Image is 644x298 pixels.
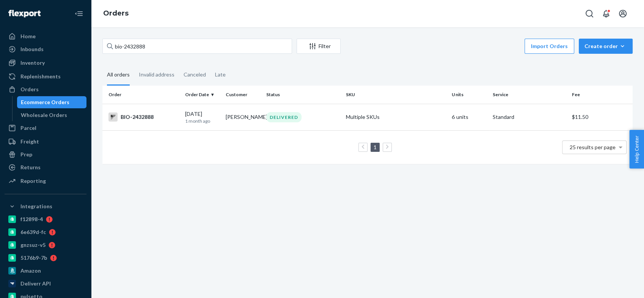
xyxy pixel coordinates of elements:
a: Freight [5,136,86,148]
div: Replenishments [20,73,61,80]
a: Parcel [5,122,86,134]
th: Order Date [182,86,223,104]
td: $11.50 [569,104,633,130]
p: Standard [493,113,566,121]
p: 1 month ago [185,118,220,124]
a: f12898-4 [5,213,86,225]
div: f12898-4 [20,215,43,223]
button: Open notifications [598,6,614,21]
a: Reporting [5,175,86,187]
div: 5176b9-7b [20,254,47,262]
a: Returns [5,161,86,173]
a: Orders [103,9,129,17]
a: 5176b9-7b [5,252,86,264]
div: Filter [297,42,340,50]
div: BIO-2432888 [108,112,179,122]
button: Close Navigation [71,6,86,21]
th: Service [490,86,569,104]
div: [DATE] [185,110,220,124]
div: Integrations [20,203,52,210]
div: Wholesale Orders [21,111,67,119]
div: Parcel [20,124,36,132]
th: SKU [343,86,449,104]
div: Inbounds [20,45,44,53]
div: gnzsuz-v5 [20,241,46,249]
div: Ecommerce Orders [21,98,69,106]
a: Deliverr API [5,278,86,290]
a: Amazon [5,265,86,277]
a: gnzsuz-v5 [5,239,86,251]
div: 6e639d-fc [20,228,46,236]
th: Fee [569,86,633,104]
a: Wholesale Orders [17,109,87,121]
a: Inbounds [5,43,86,55]
div: Customer [226,91,260,98]
a: Replenishments [5,70,86,83]
div: All orders [107,65,130,86]
th: Order [102,86,182,104]
button: Integrations [5,200,86,212]
div: DELIVERED [266,112,302,122]
button: Filter [297,39,341,54]
img: Flexport logo [8,10,41,17]
div: Deliverr API [20,280,51,287]
a: Page 1 is your current page [372,144,378,150]
a: Orders [5,83,86,95]
div: Inventory [20,59,45,67]
a: Prep [5,148,86,161]
div: Late [215,65,226,84]
th: Status [263,86,343,104]
a: 6e639d-fc [5,226,86,238]
div: Prep [20,151,32,158]
div: Orders [20,86,39,93]
a: Home [5,30,86,42]
div: Returns [20,164,41,171]
button: Import Orders [525,39,574,54]
td: Multiple SKUs [343,104,449,130]
ol: breadcrumbs [97,3,135,25]
td: [PERSON_NAME] [223,104,263,130]
div: Home [20,33,36,40]
a: Ecommerce Orders [17,96,87,108]
a: Inventory [5,57,86,69]
span: 25 results per page [570,144,616,150]
div: Amazon [20,267,41,275]
button: Help Center [629,130,644,169]
button: Open account menu [615,6,630,21]
td: 6 units [449,104,489,130]
div: Freight [20,138,39,145]
div: Create order [584,42,627,50]
button: Open Search Box [582,6,597,21]
button: Create order [579,39,633,54]
div: Invalid address [139,65,174,84]
th: Units [449,86,489,104]
div: Reporting [20,177,46,185]
input: Search orders [102,39,292,54]
div: Canceled [184,65,206,84]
